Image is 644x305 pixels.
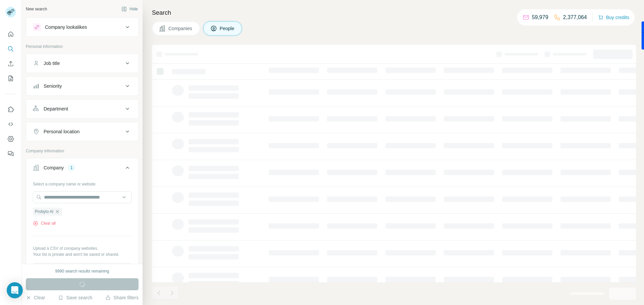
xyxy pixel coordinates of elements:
[26,6,47,12] div: New search
[33,178,131,187] div: Select a company name or website
[7,282,23,298] div: Open Intercom Messenger
[117,4,143,14] button: Hide
[26,148,139,154] p: Company information
[563,13,587,21] p: 2,377,064
[532,13,548,21] p: 59,979
[598,13,629,22] button: Buy credits
[55,268,109,274] div: 9990 search results remaining
[105,294,139,301] button: Share filters
[5,28,16,40] button: Quick start
[45,24,87,30] div: Company lookalikes
[26,124,138,140] button: Personal location
[168,25,193,32] span: Companies
[5,72,16,84] button: My lists
[26,44,139,50] p: Personal information
[58,294,92,301] button: Save search
[5,58,16,70] button: Enrich CSV
[68,165,75,171] div: 1
[33,220,56,226] button: Clear all
[220,25,235,32] span: People
[33,263,131,275] button: Upload a list of companies
[5,118,16,130] button: Use Surfe API
[44,105,68,112] div: Department
[26,294,45,301] button: Clear
[44,60,60,67] div: Job title
[33,245,131,251] p: Upload a CSV of company websites.
[33,251,131,257] p: Your list is private and won't be saved or shared.
[5,43,16,55] button: Search
[35,209,53,215] span: Probyto AI
[5,133,16,145] button: Dashboard
[44,83,62,89] div: Seniority
[5,148,16,160] button: Feedback
[26,55,138,71] button: Job title
[26,160,138,178] button: Company1
[44,128,79,135] div: Personal location
[5,103,16,116] button: Use Surfe on LinkedIn
[152,8,636,17] h4: Search
[26,78,138,94] button: Seniority
[26,101,138,117] button: Department
[26,19,138,35] button: Company lookalikes
[44,164,64,171] div: Company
